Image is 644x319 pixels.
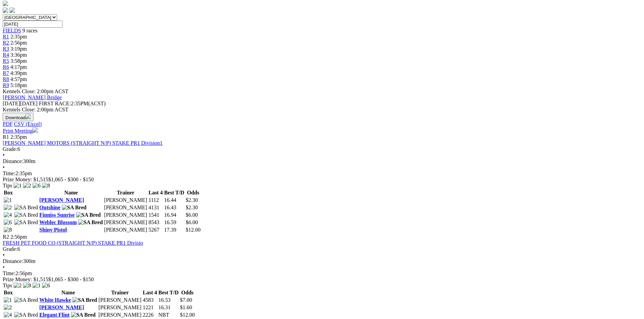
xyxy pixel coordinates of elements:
[10,46,27,52] span: 3:19pm
[3,164,5,170] span: •
[158,289,179,296] th: Best T/D
[48,177,94,182] span: $1,065 - $300 - $150
[104,197,147,204] td: [PERSON_NAME]
[3,140,163,146] a: [PERSON_NAME] MOTORS (STRAIGHT N/P) STAKE PR1 Division1
[3,88,68,94] span: Kennels Close: 2:00pm ACST
[3,158,641,164] div: 300m
[10,82,27,88] span: 5:18pm
[10,52,27,58] span: 3:36pm
[3,121,13,127] a: PDF
[148,219,163,226] td: 8543
[148,227,163,233] td: 5267
[164,189,185,196] th: Best T/D
[25,114,31,119] img: download.svg
[3,146,641,152] div: 6
[3,246,641,252] div: 6
[3,76,9,82] a: R8
[3,95,62,100] a: [PERSON_NAME] Bridge
[186,219,198,225] span: $6.00
[39,189,103,196] th: Name
[42,183,50,189] img: 8
[3,82,9,88] a: R9
[158,304,179,311] td: 16.31
[148,204,163,211] td: 4131
[32,283,41,289] img: 1
[185,189,201,196] th: Odds
[148,212,163,218] td: 1541
[164,227,185,233] td: 17.39
[3,152,5,158] span: •
[3,121,641,127] div: Download
[14,312,38,318] img: SA Bred
[186,227,200,233] span: $12.00
[10,134,27,140] span: 2:35pm
[158,297,179,303] td: 16.53
[180,312,195,318] span: $12.00
[104,189,147,196] th: Trainer
[3,34,9,39] a: R1
[3,170,16,176] span: Time:
[186,205,198,210] span: $2.30
[104,212,147,218] td: [PERSON_NAME]
[3,70,9,76] a: R7
[32,127,38,133] img: printer.svg
[186,197,198,203] span: $2.30
[3,158,23,164] span: Distance:
[4,297,12,303] img: 1
[3,40,9,46] a: R2
[62,205,87,211] img: SA Bred
[3,128,38,134] a: Print Meeting
[39,212,74,218] a: Finniss Sunrise
[104,204,147,211] td: [PERSON_NAME]
[39,101,71,106] span: FIRST RACE:
[3,1,8,6] img: logo-grsa-white.png
[148,189,163,196] th: Last 4
[3,113,33,121] button: Download
[10,64,27,70] span: 4:17pm
[3,170,641,177] div: 2:35pm
[14,121,42,127] a: CSV (Excel)
[3,270,641,276] div: 2:56pm
[148,197,163,204] td: 1112
[78,219,103,225] img: SA Bred
[158,312,179,318] td: NBT
[3,134,9,140] span: R1
[3,46,9,52] span: R3
[76,212,101,218] img: SA Bred
[4,312,12,318] img: 4
[4,197,12,203] img: 1
[39,312,69,318] a: Elegant Flint
[4,219,12,225] img: 6
[39,289,97,296] th: Name
[3,52,9,58] a: R4
[3,258,641,264] div: 300m
[3,270,16,276] span: Time:
[3,258,23,264] span: Distance:
[164,212,185,218] td: 16.94
[10,76,27,82] span: 4:57pm
[4,290,13,295] span: Box
[4,212,12,218] img: 4
[3,64,9,70] span: R6
[39,219,77,225] a: Weblec Blossom
[3,246,18,252] span: Grade:
[22,28,38,33] span: 9 races
[39,205,60,210] a: Outshine
[180,304,192,310] span: $1.60
[98,297,142,303] td: [PERSON_NAME]
[98,312,142,318] td: [PERSON_NAME]
[98,304,142,311] td: [PERSON_NAME]
[3,58,9,64] span: R5
[142,297,157,303] td: 4583
[164,197,185,204] td: 16.44
[98,289,142,296] th: Trainer
[164,204,185,211] td: 16.43
[14,183,22,189] img: 1
[39,101,106,106] span: 2:35PM(ACST)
